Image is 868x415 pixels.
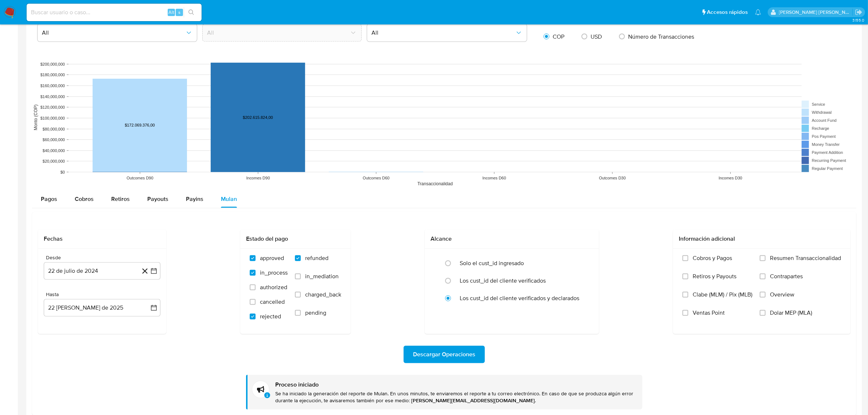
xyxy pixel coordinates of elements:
span: s [178,9,180,16]
span: Alt [168,9,174,16]
a: Notificaciones [755,9,761,15]
span: Accesos rápidos [707,8,748,16]
button: search-icon [184,7,199,18]
p: juan.montanobonaga@mercadolibre.com.co [779,9,853,16]
input: Buscar usuario o caso... [27,8,202,17]
a: Salir [855,8,863,16]
span: 3.155.0 [852,17,864,23]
